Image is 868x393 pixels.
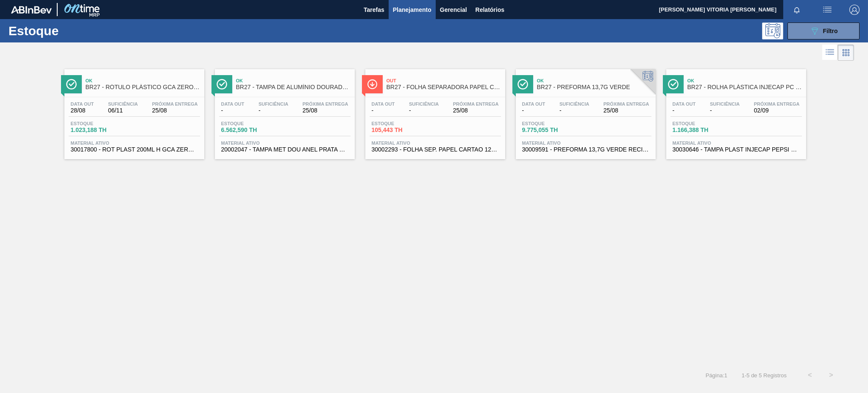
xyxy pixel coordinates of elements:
span: BR27 - ROLHA PLÁSTICA INJECAP PC ZERO SHORT [687,84,802,90]
span: 25/08 [303,107,348,114]
span: Página : 1 [706,372,727,379]
span: Estoque [673,121,732,126]
span: Estoque [71,121,130,126]
span: Data out [673,101,696,107]
div: Visão em Lista [822,45,838,61]
button: Notificações [783,4,810,16]
span: Data out [221,101,245,107]
img: Ícone [668,79,679,90]
a: ÍconeOkBR27 - ROLHA PLÁSTICA INJECAP PC ZERO SHORTData out-Suficiência-Próxima Entrega02/09Estoqu... [660,63,810,159]
span: Ok [86,78,200,83]
button: < [799,365,821,386]
span: 9.775,055 TH [522,127,581,133]
span: 30017800 - ROT PLAST 200ML H GCA ZERO NIV22 [71,146,198,153]
span: 6.562,590 TH [221,127,281,133]
div: Visão em Cards [838,45,854,61]
span: - [559,107,589,114]
span: Próxima Entrega [152,101,198,107]
img: TNhmsLtSVTkK8tSr43FrP2fwEKptu5GPRR3wAAAABJRU5ErkJggg== [11,6,52,14]
img: Ícone [66,79,77,90]
img: Ícone [217,79,227,90]
span: 105,443 TH [372,127,431,133]
span: - [522,107,545,114]
span: BR27 - FOLHA SEPARADORA PAPEL CARTÃO [387,84,501,90]
img: Ícone [367,79,378,90]
span: Material ativo [522,140,649,146]
a: ÍconeOutBR27 - FOLHA SEPARADORA PAPEL CARTÃOData out-Suficiência-Próxima Entrega25/08Estoque105,4... [359,63,509,159]
span: 30009591 - PREFORMA 13,7G VERDE RECICLADA [522,146,649,153]
span: Planejamento [393,5,431,15]
span: Próxima Entrega [453,101,499,107]
span: Próxima Entrega [303,101,348,107]
span: Próxima Entrega [754,101,800,107]
span: BR27 - TAMPA DE ALUMÍNIO DOURADA TAB PRATA MINAS [236,84,351,90]
span: Data out [372,101,395,107]
span: 1.166,388 TH [673,127,732,133]
span: 25/08 [604,107,649,114]
h1: Estoque [8,26,136,36]
span: Suficiência [409,101,439,107]
span: - [673,107,696,114]
span: Estoque [522,121,581,126]
span: 30030646 - TAMPA PLAST INJECAP PEPSI ZERO NIV24 [673,146,800,153]
img: Ícone [517,79,528,90]
span: 1 - 5 de 5 Registros [740,372,787,379]
span: - [259,107,288,114]
span: - [221,107,245,114]
button: > [821,365,842,386]
span: 02/09 [754,107,800,114]
span: - [372,107,395,114]
span: Data out [71,101,94,107]
span: Filtro [823,28,838,34]
span: Data out [522,101,545,107]
span: Material ativo [372,140,499,146]
span: Ok [236,78,351,83]
span: 25/08 [152,107,198,114]
a: ÍconeOkBR27 - RÓTULO PLÁSTICO GCA ZERO 200ML HData out28/08Suficiência06/11Próxima Entrega25/08Es... [58,63,209,159]
span: 06/11 [108,107,138,114]
span: 30002293 - FOLHA SEP. PAPEL CARTAO 1200x1000M 350g [372,146,499,153]
span: Suficiência [710,101,740,107]
span: 1.023,188 TH [71,127,130,133]
span: Próxima Entrega [604,101,649,107]
img: Logout [849,5,860,15]
span: BR27 - RÓTULO PLÁSTICO GCA ZERO 200ML H [86,84,200,90]
a: ÍconeOkBR27 - PREFORMA 13,7G VERDEData out-Suficiência-Próxima Entrega25/08Estoque9.775,055 THMat... [509,63,660,159]
img: userActions [822,5,832,15]
span: Ok [687,78,802,83]
span: - [710,107,740,114]
span: Suficiência [259,101,288,107]
span: Ok [537,78,651,83]
span: 20002047 - TAMPA MET DOU ANEL PRATA CERVEJA CX600 [221,146,348,153]
span: Material ativo [71,140,198,146]
span: - [409,107,439,114]
span: Estoque [221,121,281,126]
button: Filtro [787,22,860,39]
div: Pogramando: nenhum usuário selecionado [762,22,783,39]
span: Relatórios [476,5,504,15]
span: Material ativo [221,140,348,146]
span: Suficiência [559,101,589,107]
span: Tarefas [364,5,384,15]
span: Out [387,78,501,83]
span: Suficiência [108,101,138,107]
a: ÍconeOkBR27 - TAMPA DE ALUMÍNIO DOURADA TAB PRATA MINASData out-Suficiência-Próxima Entrega25/08E... [209,63,359,159]
span: 28/08 [71,107,94,114]
span: 25/08 [453,107,499,114]
span: Gerencial [440,5,467,15]
span: BR27 - PREFORMA 13,7G VERDE [537,84,651,90]
span: Material ativo [673,140,800,146]
span: Estoque [372,121,431,126]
